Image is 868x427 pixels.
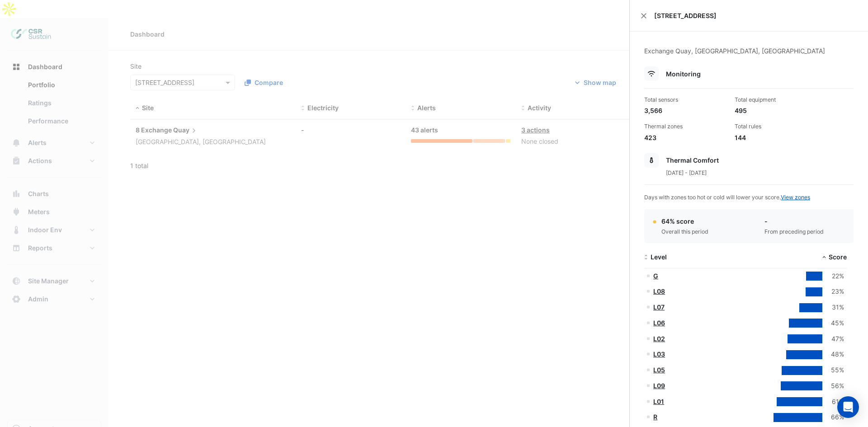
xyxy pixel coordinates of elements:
[735,106,818,115] div: 495
[651,253,667,261] span: Level
[653,272,658,280] a: G
[822,412,844,422] div: 66%
[644,106,727,115] div: 3,566
[829,253,847,261] span: Score
[837,396,859,418] div: Open Intercom Messenger
[653,335,665,343] a: L02
[764,228,824,236] div: From preceding period
[653,350,665,358] a: L03
[644,133,727,142] div: 423
[661,216,708,226] div: 64% score
[822,349,844,360] div: 48%
[653,287,665,295] a: L08
[822,302,844,313] div: 31%
[653,398,664,405] a: L01
[822,334,844,344] div: 47%
[666,156,719,164] span: Thermal Comfort
[641,13,647,19] button: Close
[654,11,857,20] span: [STREET_ADDRESS]
[666,169,707,176] span: [DATE] - [DATE]
[644,194,810,201] span: Days with zones too hot or cold will lower your score.
[781,194,810,201] a: View zones
[653,413,657,421] a: R
[822,318,844,328] div: 45%
[644,96,727,104] div: Total sensors
[644,46,854,66] div: Exchange Quay, [GEOGRAPHIC_DATA], [GEOGRAPHIC_DATA]
[822,286,844,297] div: 23%
[661,228,708,236] div: Overall this period
[644,122,727,131] div: Thermal zones
[653,319,665,327] a: L06
[822,365,844,375] div: 55%
[822,381,844,391] div: 56%
[653,303,665,311] a: L07
[653,366,665,374] a: L05
[735,122,818,131] div: Total rules
[735,133,818,142] div: 144
[822,397,844,407] div: 61%
[666,70,701,78] span: Monitoring
[735,96,818,104] div: Total equipment
[822,271,844,282] div: 22%
[653,382,665,389] a: L09
[764,216,824,226] div: -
